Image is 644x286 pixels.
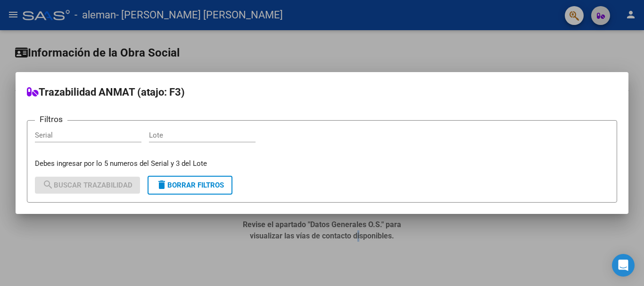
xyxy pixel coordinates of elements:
[156,179,167,190] mat-icon: delete
[148,176,232,195] button: Borrar Filtros
[27,83,617,101] h2: Trazabilidad ANMAT (atajo: F3)
[35,177,140,194] button: Buscar Trazabilidad
[156,181,224,189] span: Borrar Filtros
[35,158,609,169] p: Debes ingresar por lo 5 numeros del Serial y 3 del Lote
[612,254,635,277] div: Open Intercom Messenger
[42,179,54,190] mat-icon: search
[35,113,67,125] h3: Filtros
[42,181,132,189] span: Buscar Trazabilidad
